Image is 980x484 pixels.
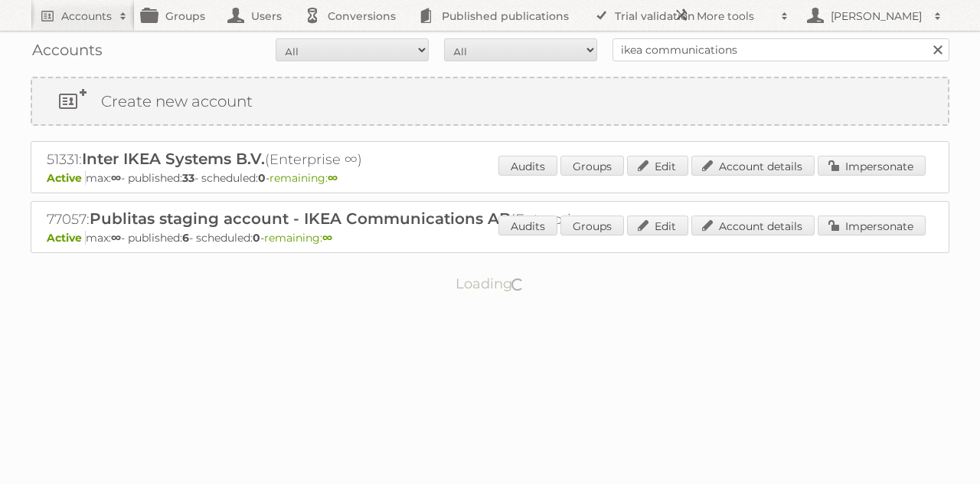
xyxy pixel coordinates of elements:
strong: ∞ [328,171,338,185]
a: Groups [560,216,624,235]
strong: 6 [182,231,189,245]
a: Edit [627,156,688,176]
h2: More tools [697,8,773,24]
span: Active [47,171,86,185]
strong: ∞ [111,231,121,245]
strong: ∞ [322,231,332,245]
a: Audits [498,156,557,176]
strong: ∞ [111,171,121,185]
h2: 51331: (Enterprise ∞) [47,150,583,170]
h2: 77057: (Enterprise ∞) - TRIAL [47,209,583,229]
strong: 0 [253,231,260,245]
p: Loading [407,268,573,299]
a: Groups [560,156,624,176]
span: Publitas staging account - IKEA Communications AB [90,209,511,228]
span: Inter IKEA Systems B.V. [82,150,265,168]
strong: 0 [258,171,266,185]
a: Impersonate [818,156,926,176]
span: remaining: [269,171,338,185]
h2: [PERSON_NAME] [827,8,926,24]
p: max: - published: - scheduled: - [47,231,933,245]
a: Account details [691,156,815,176]
a: Create new account [32,78,948,124]
span: remaining: [264,231,332,245]
strong: 33 [182,171,194,185]
a: Impersonate [818,216,926,235]
h2: Accounts [61,8,112,24]
a: Account details [691,216,815,235]
a: Audits [498,216,557,235]
p: max: - published: - scheduled: - [47,171,933,185]
a: Edit [627,216,688,235]
span: Active [47,231,86,245]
